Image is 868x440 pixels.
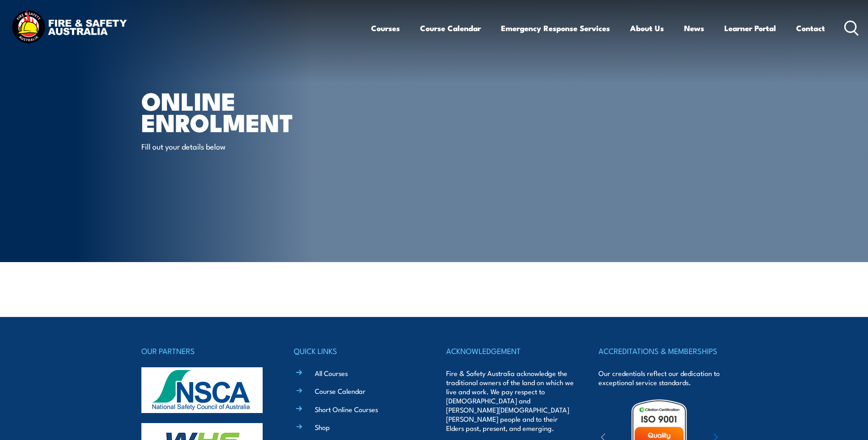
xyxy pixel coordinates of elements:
[598,369,727,387] p: Our credentials reflect our dedication to exceptional service standards.
[796,16,825,40] a: Contact
[420,16,481,40] a: Course Calendar
[141,141,308,151] p: Fill out your details below
[446,369,574,433] p: Fire & Safety Australia acknowledge the traditional owners of the land on which we live and work....
[315,404,378,414] a: Short Online Courses
[294,344,422,357] h4: QUICK LINKS
[315,386,366,396] a: Course Calendar
[501,16,610,40] a: Emergency Response Services
[446,344,574,357] h4: ACKNOWLEDGEMENT
[598,344,727,357] h4: ACCREDITATIONS & MEMBERSHIPS
[371,16,400,40] a: Courses
[315,368,348,378] a: All Courses
[684,16,704,40] a: News
[141,90,367,132] h1: Online Enrolment
[315,422,330,432] a: Shop
[630,16,664,40] a: About Us
[724,16,776,40] a: Learner Portal
[141,344,270,357] h4: OUR PARTNERS
[141,367,263,413] img: nsca-logo-footer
